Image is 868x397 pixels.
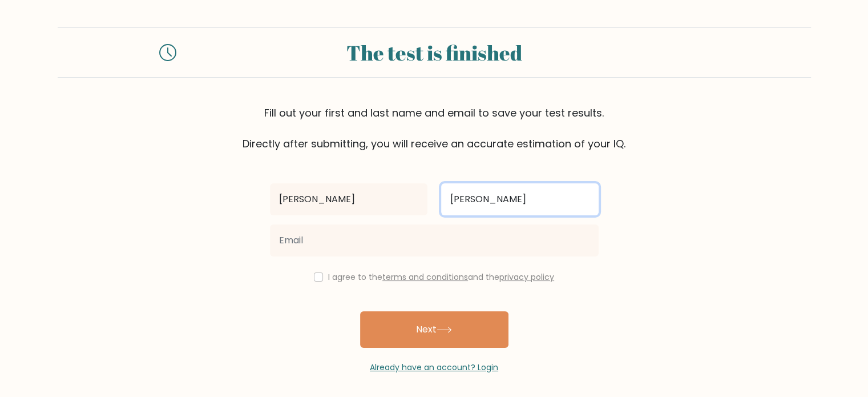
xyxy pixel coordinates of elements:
button: Next [360,311,508,348]
div: Fill out your first and last name and email to save your test results. Directly after submitting,... [58,105,811,151]
input: First name [270,183,427,215]
input: Last name [441,183,599,215]
input: Email [270,224,599,256]
a: terms and conditions [382,271,468,283]
label: I agree to the and the [328,271,554,283]
a: privacy policy [499,271,554,283]
div: The test is finished [190,37,679,68]
a: Already have an account? Login [370,362,498,373]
